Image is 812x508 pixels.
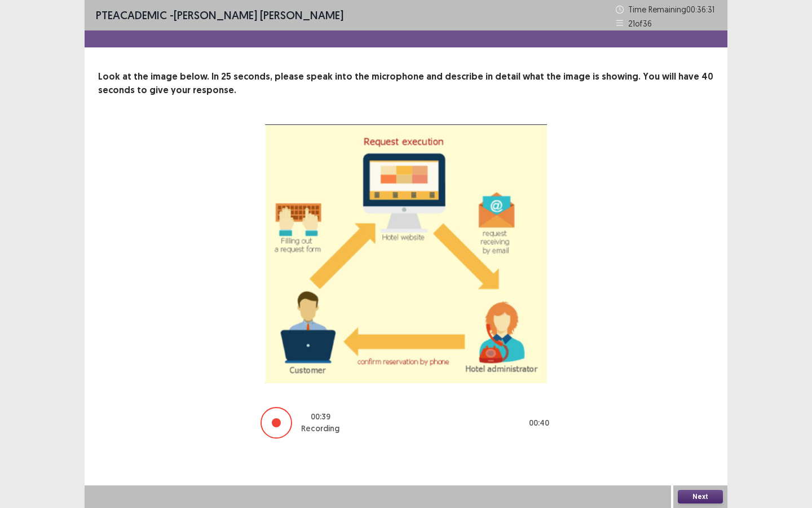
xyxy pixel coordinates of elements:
[628,17,652,29] p: 21 of 36
[265,124,547,383] img: image-description
[96,8,167,22] span: PTE academic
[628,3,716,15] p: Time Remaining 00 : 36 : 31
[98,70,714,97] p: Look at the image below. In 25 seconds, please speak into the microphone and describe in detail w...
[96,7,343,24] p: - [PERSON_NAME] [PERSON_NAME]
[301,423,339,435] p: Recording
[678,490,723,503] button: Next
[529,417,549,429] p: 00 : 40
[311,411,330,423] p: 00 : 39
